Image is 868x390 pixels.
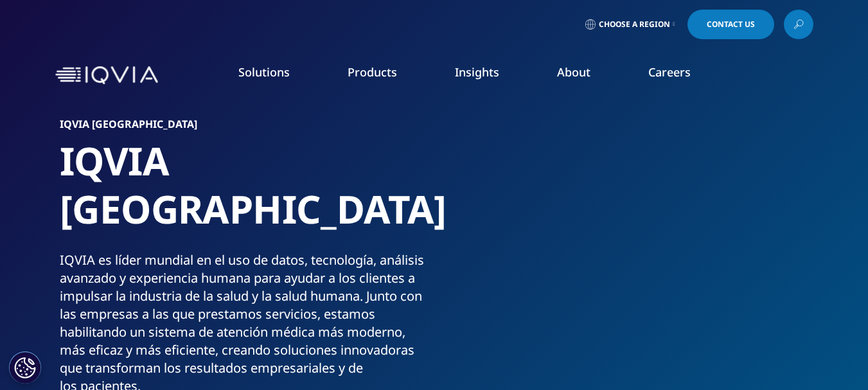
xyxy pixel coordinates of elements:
h1: IQVIA [GEOGRAPHIC_DATA] [60,137,429,251]
span: Choose a Region [599,19,670,30]
span: Contact Us [707,21,755,28]
h6: IQVIA [GEOGRAPHIC_DATA] [60,119,429,137]
button: Configuración de cookies [9,351,41,384]
a: Contact Us [687,10,774,39]
a: Solutions [238,64,290,80]
a: About [557,64,590,80]
img: 1118_woman-looking-at-data.jpg [465,119,808,376]
nav: Primary [163,45,813,105]
a: Insights [455,64,499,80]
a: Careers [648,64,691,80]
a: Products [348,64,397,80]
